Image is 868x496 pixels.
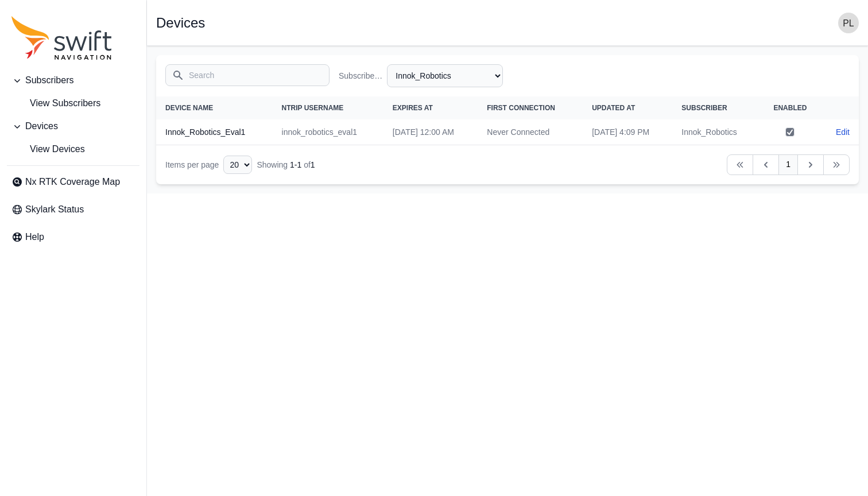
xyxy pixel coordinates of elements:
[311,160,315,169] span: 1
[339,70,382,82] label: Subscriber Name
[156,145,859,184] nav: Table navigation
[383,119,478,145] td: [DATE] 12:00 AM
[25,119,58,133] span: Devices
[257,159,315,170] div: Showing of
[7,69,139,92] button: Subscribers
[836,126,850,138] a: Edit
[156,96,273,119] th: Device Name
[7,198,139,221] a: Skylark Status
[7,138,139,161] a: View Devices
[290,160,301,169] span: 1 - 1
[156,119,273,145] th: Innok_Robotics_Eval1
[223,156,252,174] select: Display Limit
[273,96,383,119] th: NTRIP Username
[25,230,44,244] span: Help
[7,170,139,193] a: Nx RTK Coverage Map
[393,104,433,112] span: Expires At
[7,92,139,115] a: View Subscribers
[672,119,759,145] td: Innok_Robotics
[25,203,84,216] span: Skylark Status
[583,119,672,145] td: [DATE] 4:09 PM
[759,96,820,119] th: Enabled
[25,175,120,189] span: Nx RTK Coverage Map
[25,73,73,87] span: Subscribers
[592,104,635,112] span: Updated At
[487,104,555,112] span: First Connection
[7,115,139,138] button: Devices
[273,119,383,145] td: innok_robotics_eval1
[156,16,205,30] h1: Devices
[778,154,798,175] a: 1
[838,13,859,33] img: user photo
[387,64,503,87] select: Subscriber
[165,64,330,86] input: Search
[11,142,85,156] span: View Devices
[11,96,100,110] span: View Subscribers
[478,119,583,145] td: Never Connected
[7,226,139,249] a: Help
[672,96,759,119] th: Subscriber
[165,160,219,169] span: Items per page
